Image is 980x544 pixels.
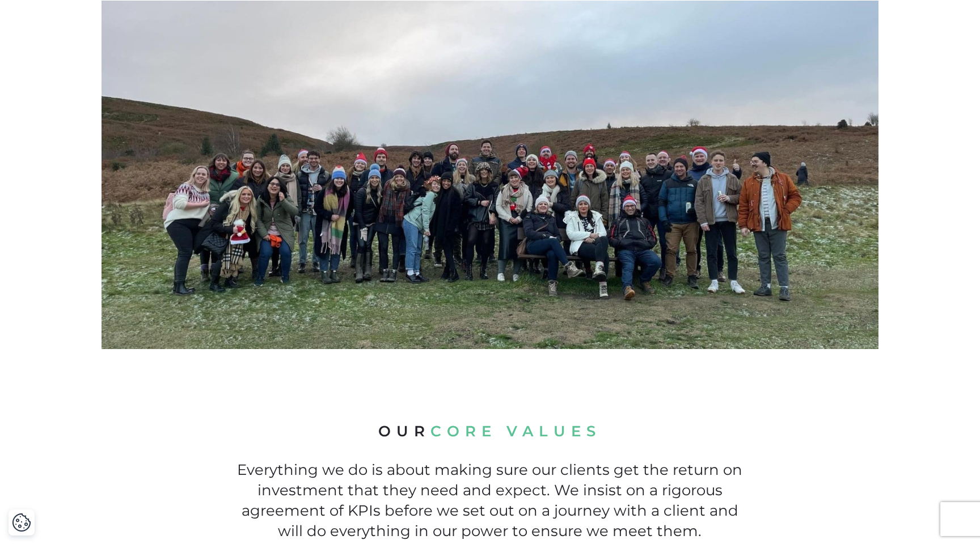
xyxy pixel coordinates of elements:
[12,513,31,532] button: Cookie Settings
[430,422,601,440] span: core values
[12,513,31,532] img: Revisit consent button
[234,422,746,442] h2: Our
[102,1,878,350] img: Ponderosa Christmas Walk
[234,460,746,542] p: Everything we do is about making sure our clients get the return on investment that they need and...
